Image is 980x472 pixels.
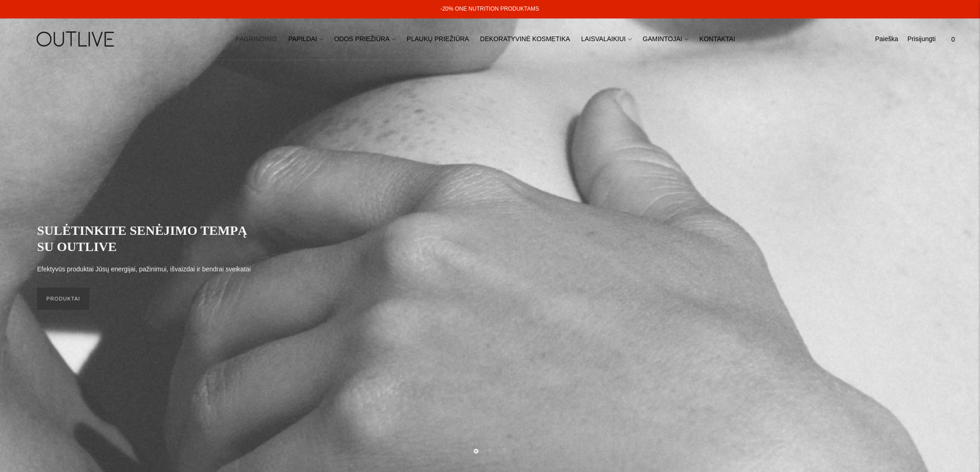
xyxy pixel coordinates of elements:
span: 0 [947,33,960,46]
a: LAISVALAIKIUI [581,29,632,49]
a: PAGRINDINIS [236,29,277,49]
a: -20% ONE NUTRITION PRODUKTAMS [440,6,539,12]
a: ODOS PRIEŽIŪRA [334,29,396,49]
a: 0 [945,29,961,49]
p: Efektyvūs produktai Jūsų energijai, pažinimui, išvaizdai ir bendrai sveikatai [37,264,251,275]
a: Paieška [875,29,898,49]
button: Move carousel to slide 2 [488,448,492,453]
a: PAPILDAI [289,29,323,49]
a: PLAUKŲ PRIEŽIŪRA [407,29,469,49]
a: Prisijungti [907,29,936,49]
button: Move carousel to slide 1 [474,449,478,454]
button: Move carousel to slide 3 [502,448,506,453]
h2: SULĖTINKITE SENĖJIMO TEMPĄ SU OUTLIVE [37,222,259,255]
a: KONTAKTAI [699,29,735,49]
a: GAMINTOJAI [643,29,688,49]
a: DEKORATYVINĖ KOSMETIKA [480,29,570,49]
a: PRODUKTAI [37,288,89,310]
img: OUTLIVE [19,23,134,55]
